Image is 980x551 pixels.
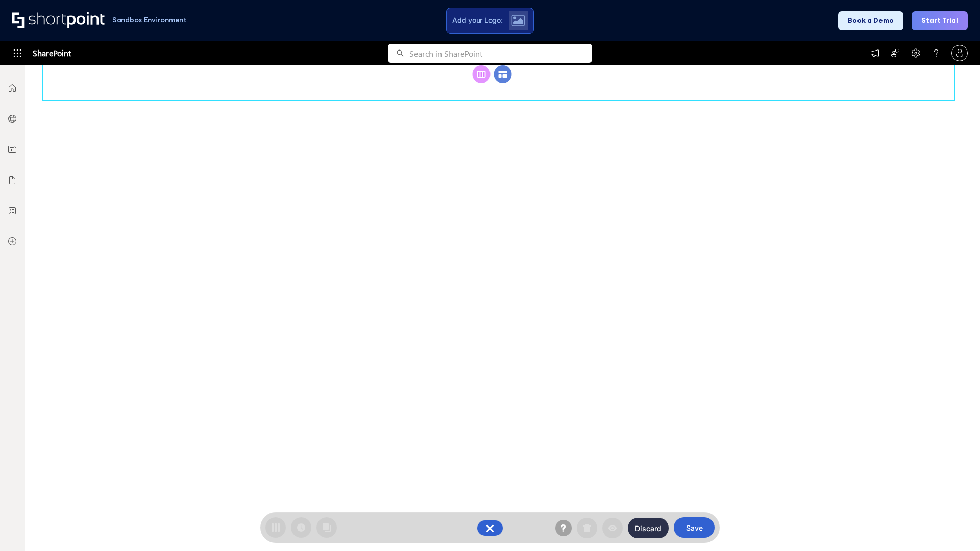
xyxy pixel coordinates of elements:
h1: Sandbox Environment [112,17,187,23]
iframe: Chat Widget [929,502,980,551]
button: Start Trial [912,11,968,30]
img: Upload logo [511,15,525,26]
input: Search in SharePoint [409,44,592,63]
button: Save [674,517,715,538]
span: SharePoint [33,41,71,65]
button: Book a Demo [838,11,903,30]
span: Add your Logo: [452,16,502,25]
button: Discard [628,518,669,538]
